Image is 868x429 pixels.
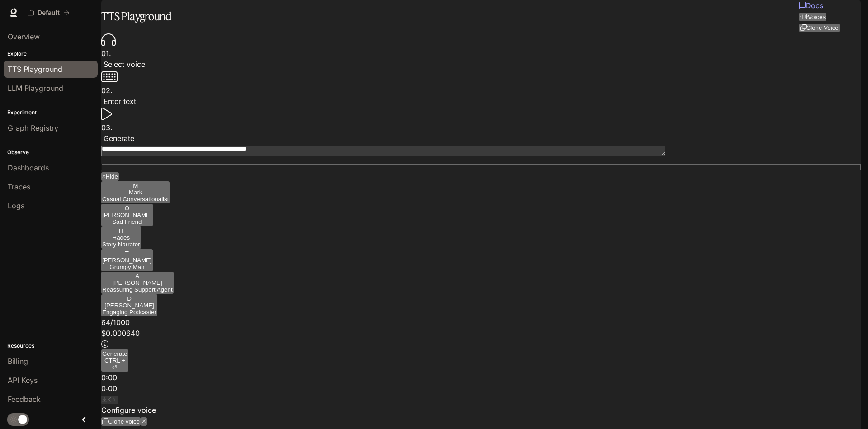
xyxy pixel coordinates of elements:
div: H [102,227,140,234]
span: 0:00 [101,373,117,382]
div: M [102,182,169,189]
p: Generate [101,133,861,144]
button: Hide [101,172,119,181]
div: O [102,205,152,212]
p: 0 3 . [101,122,861,133]
p: Sad Friend [102,218,152,225]
button: T[PERSON_NAME]Grumpy Man [101,249,153,271]
button: Download audio [101,396,108,404]
button: A[PERSON_NAME]Reassuring Support Agent [101,272,174,294]
button: D[PERSON_NAME]Engaging Podcaster [101,294,157,316]
button: Inspect [108,396,116,404]
p: ⏎ [102,357,127,371]
button: Clone voice [101,417,141,426]
p: Reassuring Support Agent [102,286,173,293]
p: 0 2 . [101,85,861,96]
div: A [102,273,173,279]
p: Enter text [101,96,861,107]
p: Engaging Podcaster [102,309,156,316]
p: [PERSON_NAME] [102,279,173,286]
button: GenerateCTRL +⏎ [101,349,128,372]
p: [PERSON_NAME] [102,257,152,264]
button: MMarkCasual Conversationalist [101,181,170,203]
p: [PERSON_NAME] [102,302,156,309]
p: Story Narrator [102,241,140,248]
p: Hades [102,234,140,241]
p: CTRL + [102,357,127,364]
p: Select voice [101,59,861,70]
p: $ 0.000640 [101,328,861,339]
p: 0 1 . [101,48,861,59]
button: HHadesStory Narrator [101,226,141,249]
button: O[PERSON_NAME]Sad Friend [101,204,153,226]
p: Default [38,9,60,17]
h1: TTS Playground [101,7,171,25]
div: D [102,295,156,302]
p: Casual Conversationalist [102,196,169,203]
p: Mark [102,189,169,196]
button: All workspaces [24,4,74,22]
span: 0:00 [101,384,117,393]
p: [PERSON_NAME] [102,212,152,218]
a: Docs [799,1,823,10]
button: Clone Voice [799,24,839,32]
div: T [102,250,152,257]
p: Configure voice [101,405,861,415]
p: 64 / 1000 [101,317,861,328]
p: Grumpy Man [102,264,152,270]
button: Voices [799,13,826,21]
